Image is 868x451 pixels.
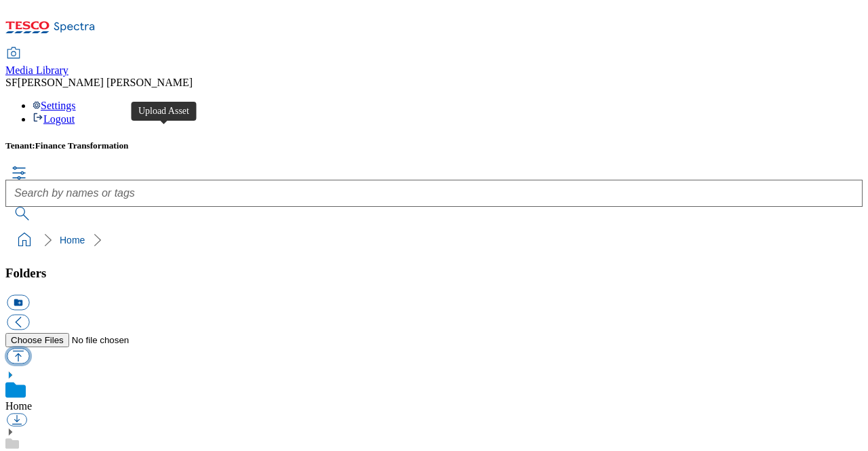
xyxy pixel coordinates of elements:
a: Settings [33,100,76,111]
span: Media Library [5,64,68,76]
a: Media Library [5,48,68,77]
a: Home [60,235,85,246]
span: SF [5,77,18,88]
a: home [14,229,35,251]
h5: Tenant: [5,140,863,151]
a: Home [5,400,32,412]
h3: Folders [5,266,863,281]
input: Search by names or tags [5,180,863,207]
span: [PERSON_NAME] [PERSON_NAME] [18,77,193,88]
a: Logout [33,113,75,125]
nav: breadcrumb [5,227,863,253]
span: Finance Transformation [35,140,129,151]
